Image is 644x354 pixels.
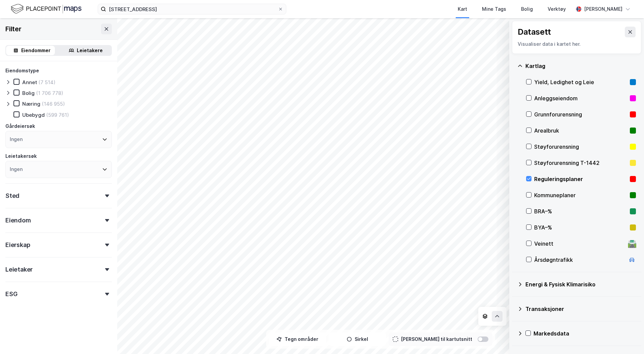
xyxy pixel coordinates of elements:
div: Eierskap [5,241,30,249]
div: Eiendommer [21,46,51,55]
div: [PERSON_NAME] til kartutsnitt [401,335,472,343]
div: Kartlag [525,62,636,70]
div: Støyforurensning [534,143,627,151]
div: Leietakere [77,46,103,55]
div: Eiendom [5,216,31,224]
div: 🛣️ [627,239,637,248]
input: Søk på adresse, matrikkel, gårdeiere, leietakere eller personer [106,4,278,14]
div: Ingen [10,165,23,173]
div: Kommuneplaner [534,191,627,199]
div: Visualiser data i kartet her. [518,40,636,48]
div: [PERSON_NAME] [584,5,622,13]
div: (1 706 778) [36,90,63,96]
div: Årsdøgntrafikk [534,256,625,264]
button: Tegn områder [269,332,326,346]
div: Grunnforurensning [534,110,627,118]
div: Eiendomstype [5,67,39,75]
div: Ingen [10,135,23,143]
div: Bolig [22,90,35,96]
img: logo.f888ab2527a4732fd821a326f86c7f29.svg [11,3,82,15]
div: Støyforurensning T-1442 [534,159,627,167]
button: Sirkel [329,332,386,346]
div: Markedsdata [534,329,636,338]
div: (7 514) [38,79,56,85]
div: Kontrollprogram for chat [610,322,644,354]
div: Reguleringsplaner [534,175,627,183]
div: Datasett [518,27,551,37]
div: Veinett [534,240,625,248]
div: (599 761) [46,112,69,118]
div: Arealbruk [534,127,627,135]
div: Transaksjoner [525,305,636,313]
div: Leietaker [5,265,33,274]
div: ESG [5,290,17,298]
iframe: Chat Widget [610,322,644,354]
div: Mine Tags [482,5,506,13]
div: Energi & Fysisk Klimarisiko [525,280,636,288]
div: Ubebygd [22,112,45,118]
div: Sted [5,192,20,200]
div: Næring [22,101,40,107]
div: Gårdeiersøk [5,122,35,130]
div: Filter [5,24,22,34]
div: Anleggseiendom [534,94,627,102]
div: Bolig [521,5,533,13]
div: Kart [458,5,467,13]
div: Verktøy [548,5,566,13]
div: BYA–% [534,223,627,232]
div: Yield, Ledighet og Leie [534,78,627,86]
div: (146 955) [42,101,65,107]
div: Annet [22,79,37,85]
div: Leietakersøk [5,152,37,160]
div: BRA–% [534,207,627,215]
